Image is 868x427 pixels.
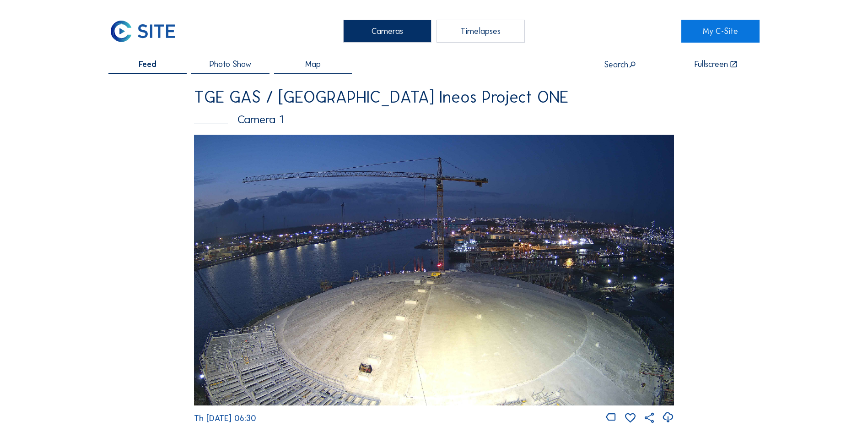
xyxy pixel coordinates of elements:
div: TGE GAS / [GEOGRAPHIC_DATA] Ineos Project ONE [194,89,674,105]
a: C-SITE Logo [108,20,187,43]
a: My C-Site [681,20,760,43]
div: Cameras [343,20,431,43]
img: C-SITE Logo [108,20,177,43]
div: Timelapses [437,20,525,43]
span: Feed [139,60,156,68]
div: Fullscreen [695,60,728,69]
span: Map [305,60,321,68]
span: Photo Show [210,60,251,68]
div: Camera 1 [194,114,674,125]
img: Image [194,135,674,405]
span: Th [DATE] 06:30 [194,413,256,423]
